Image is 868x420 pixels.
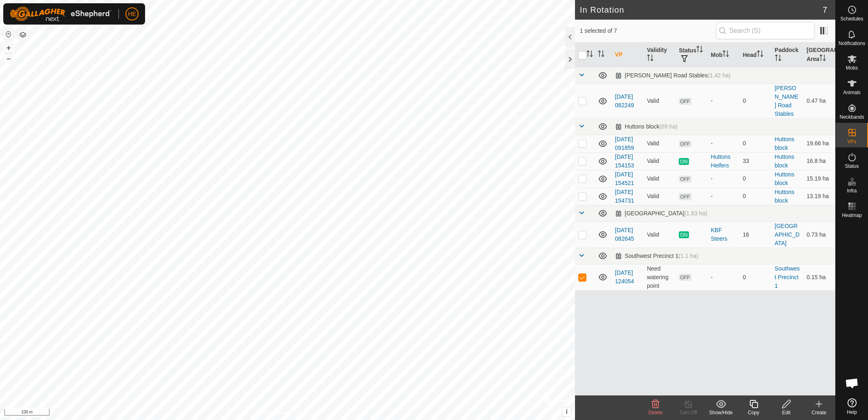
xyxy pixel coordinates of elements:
td: 16 [739,221,771,248]
div: KBF Steers [711,226,736,243]
th: [GEOGRAPHIC_DATA] Area [803,43,835,68]
span: Help [847,410,857,415]
p-sorticon: Activate to sort [647,56,653,62]
th: VP [612,43,644,68]
td: Valid [644,221,676,248]
button: – [4,54,13,63]
div: [GEOGRAPHIC_DATA] [615,210,707,217]
p-sorticon: Activate to sort [819,56,826,62]
div: Copy [737,409,770,416]
td: 33 [739,152,771,170]
a: [DATE] 154731 [615,189,634,204]
span: OFF [679,176,691,183]
td: 0.73 ha [803,221,835,248]
p-sorticon: Activate to sort [757,52,763,58]
td: Valid [644,135,676,152]
div: Edit [770,409,803,416]
td: 16.8 ha [803,152,835,170]
span: (1.42 ha) [708,72,731,79]
span: i [566,408,568,415]
span: Neckbands [839,115,864,120]
span: Infra [847,188,857,193]
td: 19.66 ha [803,135,835,152]
span: ON [679,158,689,165]
h2: In Rotation [580,5,823,15]
span: Notifications [839,41,865,46]
a: [DATE] 082249 [615,93,634,108]
td: 0 [739,187,771,205]
p-sorticon: Activate to sort [586,52,593,58]
button: Map Layers [18,30,28,40]
span: OFF [679,140,691,147]
td: 0 [739,170,771,187]
td: 0 [739,135,771,152]
span: OFF [679,193,691,200]
button: i [562,407,571,416]
td: Valid [644,170,676,187]
span: (1.83 ha) [685,210,707,217]
th: Mob [707,43,739,68]
td: 13.19 ha [803,187,835,205]
td: 0.47 ha [803,84,835,118]
div: Create [803,409,835,416]
span: OFF [679,98,691,105]
th: Head [739,43,771,68]
div: - [711,97,736,105]
span: (69 ha) [660,123,678,130]
p-sorticon: Activate to sort [696,47,703,54]
a: Huttons block [775,171,794,186]
td: Valid [644,84,676,118]
a: Huttons block [775,154,794,169]
a: Contact Us [295,409,320,417]
img: Gallagher Logo [10,7,112,21]
span: Mobs [846,65,858,70]
a: [DATE] 124054 [615,269,634,285]
div: Huttons block [615,123,678,130]
td: Need watering point [644,264,676,290]
span: OFF [679,274,691,281]
div: - [711,192,736,201]
div: Open chat [840,371,864,395]
div: [PERSON_NAME] Road Stables [615,72,731,79]
div: - [711,174,736,183]
span: (1.1 ha) [678,253,698,259]
input: Search (S) [716,22,815,39]
span: Status [845,164,859,169]
div: Show/Hide [705,409,737,416]
a: Huttons block [775,189,794,204]
a: Privacy Policy [255,409,286,417]
td: 0 [739,84,771,118]
th: Status [676,43,707,68]
td: 0.15 ha [803,264,835,290]
th: Validity [644,43,676,68]
a: [DATE] 091859 [615,136,634,151]
span: 7 [823,4,827,16]
span: Animals [843,90,861,95]
button: + [4,43,13,53]
div: Southwest Precinct 1 [615,253,698,260]
th: Paddock [772,43,803,68]
a: Huttons block [775,136,794,151]
a: Help [836,395,868,418]
div: Huttons Heifers [711,153,736,170]
td: 0 [739,264,771,290]
span: 1 selected of 7 [580,27,716,35]
a: Southwest Precinct 1 [775,265,800,289]
div: Turn Off [672,409,705,416]
td: 15.19 ha [803,170,835,187]
td: Valid [644,152,676,170]
td: Valid [644,187,676,205]
div: - [711,273,736,282]
div: - [711,139,736,148]
p-sorticon: Activate to sort [775,56,781,62]
span: Heatmap [842,213,862,218]
span: HE [128,10,136,18]
span: Delete [649,410,663,415]
a: [GEOGRAPHIC_DATA] [775,223,800,246]
button: Reset Map [4,29,13,39]
span: ON [679,231,689,238]
a: [PERSON_NAME] Road Stables [775,85,799,117]
span: Schedules [840,16,863,21]
span: VPs [847,139,856,144]
a: [DATE] 082645 [615,227,634,242]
